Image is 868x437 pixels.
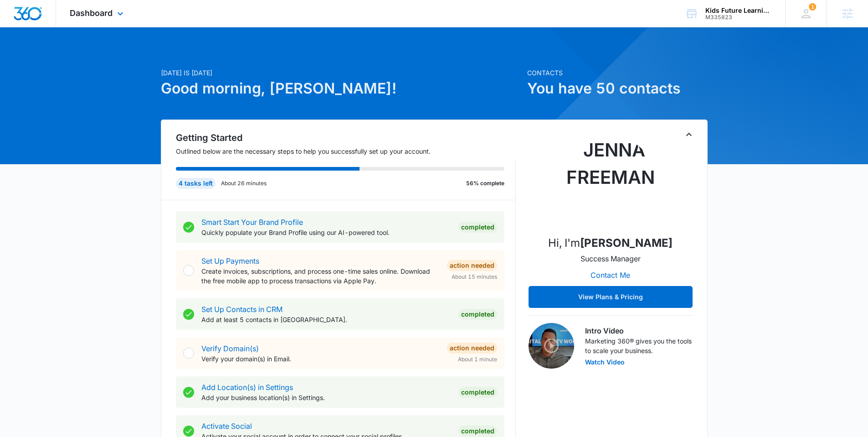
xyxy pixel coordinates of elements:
[161,68,522,78] p: [DATE] is [DATE]
[201,266,440,286] p: Create invoices, subscriptions, and process one-time sales online. Download the free mobile app t...
[466,179,504,187] p: 56% complete
[35,54,82,60] div: Domain Overview
[683,129,694,140] button: Toggle Collapse
[585,325,693,336] h3: Intro Video
[580,253,641,264] p: Success Manager
[458,309,497,320] div: Completed
[201,228,451,237] p: Quickly populate your Brand Profile using our AI-powered tool.
[70,8,113,18] span: Dashboard
[201,354,440,364] p: Verify your domain(s) in Email.
[548,235,673,251] p: Hi, I'm
[15,15,22,22] img: logo_orange.svg
[458,426,497,437] div: Completed
[458,222,497,233] div: Completed
[527,78,708,99] h1: You have 50 contacts
[585,336,693,355] p: Marketing 360® gives you the tools to scale your business.
[201,218,303,227] a: Smart Start Your Brand Profile
[452,273,497,281] span: About 15 minutes
[447,260,497,271] div: Action Needed
[201,256,259,265] a: Set Up Payments
[809,3,816,10] div: notifications count
[705,14,772,21] div: account id
[24,24,100,31] div: Domain: [DOMAIN_NAME]
[201,305,282,314] a: Set Up Contacts in CRM
[585,359,625,365] button: Watch Video
[221,179,267,187] p: About 26 minutes
[15,24,22,31] img: website_grey.svg
[201,393,451,402] p: Add your business location(s) in Settings.
[101,54,154,60] div: Keywords by Traffic
[458,387,497,398] div: Completed
[529,286,693,308] button: View Plans & Pricing
[809,3,816,10] span: 1
[565,136,656,228] img: Jenna Freeman
[581,264,639,286] button: Contact Me
[201,344,259,353] a: Verify Domain(s)
[529,323,574,369] img: Intro Video
[26,15,45,22] div: v 4.0.25
[447,343,497,354] div: Action Needed
[176,146,516,156] p: Outlined below are the necessary steps to help you successfully set up your account.
[161,78,522,99] h1: Good morning, [PERSON_NAME]!
[201,421,252,431] a: Activate Social
[580,236,673,250] strong: [PERSON_NAME]
[176,178,216,189] div: 4 tasks left
[705,7,772,14] div: account name
[25,53,32,60] img: tab_domain_overview_orange.svg
[458,355,497,364] span: About 1 minute
[527,68,708,78] p: Contacts
[176,131,516,145] h2: Getting Started
[201,383,293,392] a: Add Location(s) in Settings
[201,315,451,324] p: Add at least 5 contacts in [GEOGRAPHIC_DATA].
[91,53,98,60] img: tab_keywords_by_traffic_grey.svg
